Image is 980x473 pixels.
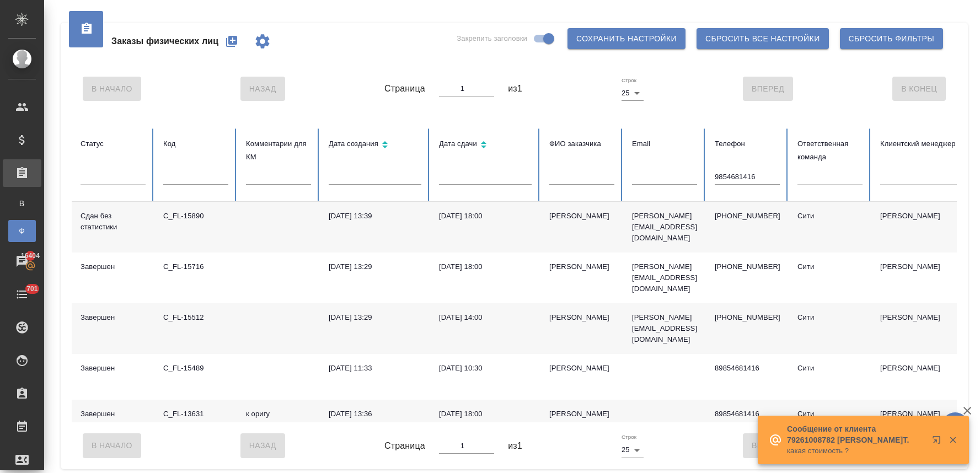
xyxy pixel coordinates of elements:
span: из 1 [508,82,522,95]
div: Сити [797,363,863,374]
div: Сити [797,261,863,272]
button: Закрыть [941,435,964,445]
div: C_FL-15716 [163,261,228,272]
div: Сдан без статистики [81,211,146,233]
div: [DATE] 13:29 [329,312,421,323]
div: [PERSON_NAME] [549,261,614,272]
div: [DATE] 13:29 [329,261,421,272]
p: [PERSON_NAME][EMAIL_ADDRESS][DOMAIN_NAME] [632,312,697,345]
span: Страница [384,439,425,453]
span: из 1 [508,439,522,453]
span: В [14,198,30,209]
div: [DATE] 18:00 [439,409,532,420]
div: [DATE] 10:30 [439,363,532,374]
div: C_FL-15512 [163,312,228,323]
div: [PERSON_NAME] [549,211,614,222]
div: Сортировка [439,137,532,153]
span: 701 [20,283,45,294]
span: Ф [14,225,30,237]
div: Сортировка [329,137,421,153]
div: [DATE] 18:00 [439,211,532,222]
div: Завершен [81,261,146,272]
div: Завершен [81,312,146,323]
div: [DATE] 11:33 [329,363,421,374]
span: Страница [384,82,425,95]
span: Сохранить настройки [576,32,677,46]
div: 25 [622,85,644,101]
div: Ответственная команда [797,137,863,164]
span: Сбросить фильтры [849,32,934,46]
button: Сбросить все настройки [697,28,829,49]
p: [PHONE_NUMBER] [715,312,780,323]
div: Телефон [715,137,780,150]
p: [PERSON_NAME][EMAIL_ADDRESS][DOMAIN_NAME] [632,211,697,244]
div: Сити [797,409,863,420]
p: какая стоимость ? [787,445,925,456]
button: 🙏 [941,412,969,440]
label: Строк [622,78,636,83]
div: [DATE] 14:00 [439,312,532,323]
div: [DATE] 13:36 [329,409,421,420]
div: [DATE] 18:00 [439,261,532,272]
div: ФИО заказчика [549,137,614,150]
div: [PERSON_NAME] [549,312,614,323]
div: 25 [622,442,644,458]
a: 16404 [3,248,41,275]
label: Строк [622,434,636,440]
span: Закрепить заголовки [457,33,527,44]
span: 16404 [14,250,46,261]
p: [PERSON_NAME][EMAIL_ADDRESS][DOMAIN_NAME] [632,261,697,294]
div: C_FL-15890 [163,211,228,222]
span: Сбросить все настройки [705,32,820,46]
p: 89854681416 [715,363,780,374]
button: Открыть в новой вкладке [925,429,952,455]
a: В [8,192,36,214]
button: Создать [218,28,245,55]
div: C_FL-15489 [163,363,228,374]
div: Завершен [81,409,146,420]
p: [PHONE_NUMBER] [715,211,780,222]
p: 89854681416 [715,409,780,420]
button: Сохранить настройки [567,28,686,49]
a: 701 [3,281,41,308]
div: Сити [797,211,863,222]
div: Клиентский менеджер [880,137,973,150]
p: к оригу [246,409,311,420]
div: C_FL-13631 [163,409,228,420]
span: Заказы физических лиц [111,35,218,48]
p: Сообщение от клиента 79261008782 [PERSON_NAME]T. [787,423,925,445]
div: Код [163,137,228,150]
div: [DATE] 13:39 [329,211,421,222]
button: Сбросить фильтры [840,28,943,49]
div: Статус [81,137,146,150]
div: Email [632,137,697,150]
div: [PERSON_NAME] [549,409,614,420]
p: [PHONE_NUMBER] [715,261,780,272]
div: Комментарии для КМ [246,137,311,164]
div: [PERSON_NAME] [549,363,614,374]
a: Ф [8,220,36,242]
div: Сити [797,312,863,323]
div: Завершен [81,363,146,374]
